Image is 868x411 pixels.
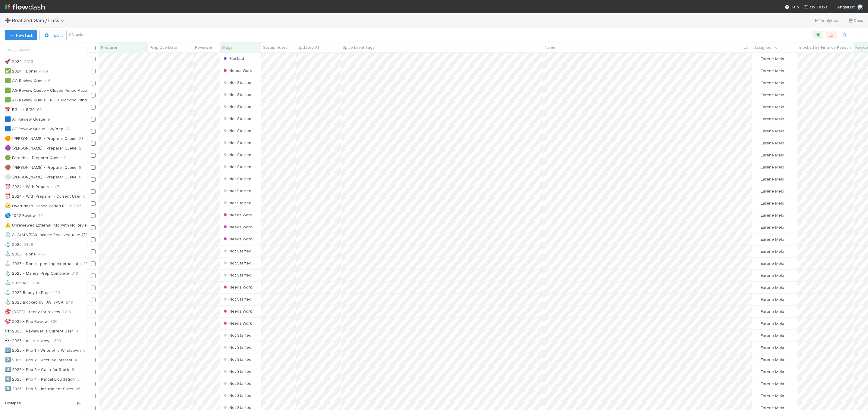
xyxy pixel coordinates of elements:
span: Earene Melo [761,357,784,362]
input: Toggle Row Selected [91,153,96,158]
span: Not Started [222,116,251,121]
img: avatar_bc42736a-3f00-4d10-a11d-d22e63cdc729.png [755,405,760,410]
input: Toggle Row Selected [91,322,96,326]
img: avatar_bc42736a-3f00-4d10-a11d-d22e63cdc729.png [755,201,760,205]
span: Earene Melo [761,249,784,254]
img: logo-inverted-e16ddd16eac7371096b0.svg [5,2,45,12]
span: Earene Melo [761,201,784,205]
div: 2024 - Done! [5,67,37,75]
input: Toggle All Rows Selected [91,46,96,50]
div: Needs Work [222,224,252,230]
span: Earene Melo [761,56,784,61]
span: Earene Melo [761,128,784,133]
div: Earene Melo [755,345,784,351]
img: avatar_bc42736a-3f00-4d10-a11d-d22e63cdc729.png [755,213,760,218]
span: 1216 [63,308,71,316]
div: Earene Melo [755,152,784,158]
span: Earene Melo [761,68,784,73]
div: 2025 - quick reviews [5,337,52,345]
img: avatar_bc42736a-3f00-4d10-a11d-d22e63cdc729.png [755,92,760,97]
span: Not Started [222,128,251,133]
span: ⚓ [5,242,11,247]
div: 2025 - Prio 3 - Cash for Stock [5,366,69,373]
span: Not Started [222,405,251,410]
div: 2025 Blocked by FAST/PCA [5,298,64,306]
span: 👀 [5,328,11,333]
span: ⏰ [5,184,11,189]
span: Earene Melo [761,80,784,85]
input: Toggle Row Selected [91,57,96,61]
span: 🟠 [5,136,11,141]
input: Toggle Row Selected [91,225,96,230]
span: Earene Melo [761,369,784,374]
img: avatar_bc42736a-3f00-4d10-a11d-d22e63cdc729.png [755,285,760,290]
div: Needs Work [222,320,252,326]
span: 🟤 [5,165,11,170]
span: Earene Melo [761,381,784,386]
input: Toggle Row Selected [91,201,96,206]
span: Earene Melo [761,297,784,302]
div: 2025 Ready to Prep [5,289,50,296]
div: Earene Melo [755,128,784,134]
span: Earene Melo [761,261,784,266]
input: Toggle Row Selected [91,261,96,266]
div: Earene Melo [755,212,784,218]
div: Not Started [222,332,251,338]
span: Updated At [297,44,319,50]
span: ⚓ [5,261,11,266]
span: 👀 [5,338,11,343]
input: Toggle Row Selected [91,334,96,338]
span: 9 [64,154,67,162]
span: 🤕 [5,203,11,208]
span: 🟢 [5,155,11,160]
div: Earene Melo [755,92,784,98]
input: Toggle Row Selected [91,165,96,170]
span: Earene Melo [761,285,784,290]
span: 2️⃣ [5,357,11,362]
span: ⚓ [5,280,11,285]
div: [PERSON_NAME] - Preparer Queue [5,164,77,171]
span: 62 [37,106,42,113]
span: Earene Melo [761,92,784,97]
span: 🟦 [5,116,11,122]
div: 2025 - Prio 1 - Write off / Winddown [5,347,81,354]
div: Help [785,4,799,10]
div: Not Started [222,272,251,278]
input: Toggle Row Selected [91,273,96,278]
input: Toggle Row Selected [91,249,96,254]
div: 1042 Review [5,212,36,219]
div: Not Started [222,344,251,350]
div: RGLs - 8/29 [5,106,35,113]
img: avatar_bc42736a-3f00-4d10-a11d-d22e63cdc729.png [755,189,760,193]
span: Collapse [5,400,21,406]
div: 2025 - Prio Review [5,318,48,325]
span: Reviewer [195,44,212,50]
img: avatar_bc42736a-3f00-4d10-a11d-d22e63cdc729.png [755,177,760,181]
div: 2025 RR [5,279,28,287]
div: Earene Melo [755,104,784,110]
span: 1️⃣ [5,348,11,353]
span: 📅 [5,107,11,112]
div: 2025 - Manual Prep Complete [5,270,69,277]
span: Earene Melo [761,237,784,242]
span: Not Started [222,381,251,386]
span: Earene Melo [761,116,784,121]
span: Needs Work [222,321,252,326]
div: Earene Melo [755,381,784,387]
span: Not Started [222,140,251,145]
span: Needs Work [222,309,252,314]
span: Earene Melo [761,273,784,278]
img: avatar_bc42736a-3f00-4d10-a11d-d22e63cdc729.png [755,80,760,85]
div: Earene Melo [755,116,784,122]
span: Earene Melo [761,165,784,169]
img: avatar_bc42736a-3f00-4d10-a11d-d22e63cdc729.png [755,68,760,73]
span: Not Started [222,152,251,157]
div: Earene Melo [755,296,784,302]
span: 17 [66,125,70,133]
input: Toggle Row Selected [91,298,96,302]
div: Earene Melo [755,248,784,254]
img: avatar_bc42736a-3f00-4d10-a11d-d22e63cdc729.png [755,357,760,362]
input: Toggle Row Selected [91,93,96,97]
div: AG Review Queue - Closed Period Accounting [5,87,99,94]
img: avatar_bc42736a-3f00-4d10-a11d-d22e63cdc729.png [755,381,760,386]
